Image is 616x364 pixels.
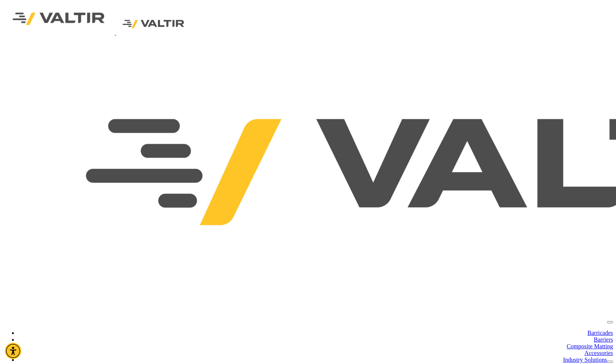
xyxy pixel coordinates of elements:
[3,3,115,35] img: Valtir Rentals
[5,343,21,359] div: Accessibility Menu
[607,361,613,363] button: dropdown toggle
[563,357,607,363] a: Industry Solutions
[567,343,613,349] a: Composite Matting
[585,350,613,356] a: Accessories
[588,330,613,336] a: Barricades
[607,321,613,323] button: menu toggle
[116,13,191,35] img: Valtir Rentals
[594,336,613,343] a: Barriers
